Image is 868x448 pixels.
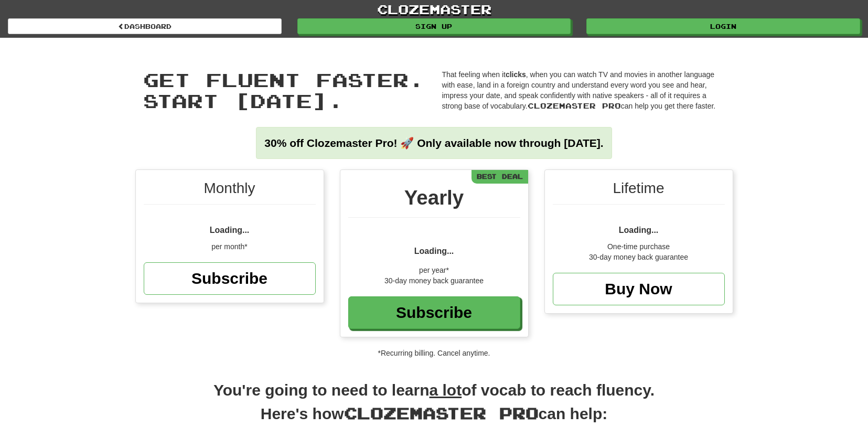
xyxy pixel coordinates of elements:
span: Clozemaster Pro [344,403,539,422]
strong: 30% off Clozemaster Pro! 🚀 Only available now through [DATE]. [264,137,603,149]
a: Login [586,18,860,34]
a: Subscribe [144,262,316,295]
span: Loading... [619,226,659,234]
div: per month* [144,241,316,252]
a: Buy Now [553,273,725,305]
div: 30-day money back guarantee [348,275,520,286]
span: Loading... [414,247,454,255]
div: Lifetime [553,178,725,205]
span: Clozemaster Pro [528,101,621,110]
h2: You're going to need to learn of vocab to reach fluency. Here's how can help: [135,379,733,436]
div: 30-day money back guarantee [553,252,725,262]
a: Dashboard [8,18,282,34]
div: per year* [348,265,520,275]
a: Subscribe [348,296,520,329]
strong: clicks [506,70,526,79]
u: a lot [430,381,462,399]
div: Best Deal [471,170,528,183]
div: One-time purchase [553,241,725,252]
a: Sign up [297,18,571,34]
div: Monthly [144,178,316,205]
span: Get fluent faster. Start [DATE]. [143,68,424,112]
p: That feeling when it , when you can watch TV and movies in another language with ease, land in a ... [442,69,725,111]
span: Loading... [210,226,250,234]
div: Yearly [348,183,520,218]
